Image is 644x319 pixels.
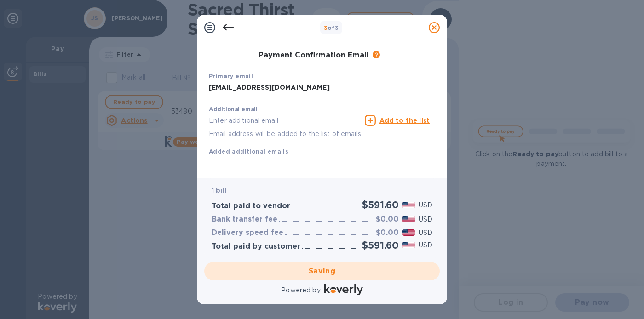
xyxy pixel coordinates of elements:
[281,285,320,295] p: Powered by
[209,81,430,95] input: Enter your primary name
[419,200,432,210] p: USD
[376,215,399,224] h3: $0.00
[379,117,430,124] u: Add to the list
[324,24,328,31] span: 3
[209,73,253,80] b: Primary email
[324,24,339,31] b: of 3
[259,51,369,60] h3: Payment Confirmation Email
[402,242,415,248] img: USD
[402,229,415,236] img: USD
[212,187,226,194] b: 1 bill
[209,129,361,139] p: Email address will be added to the list of emails
[419,240,432,250] p: USD
[419,228,432,238] p: USD
[212,242,300,251] h3: Total paid by customer
[362,199,399,211] h2: $591.60
[209,148,288,155] b: Added additional emails
[209,107,258,113] label: Additional email
[212,202,290,211] h3: Total paid to vendor
[212,228,283,237] h3: Delivery speed fee
[362,239,399,251] h2: $591.60
[209,114,361,127] input: Enter additional email
[419,215,432,224] p: USD
[402,202,415,208] img: USD
[324,284,363,295] img: Logo
[402,216,415,222] img: USD
[376,228,399,237] h3: $0.00
[212,215,277,224] h3: Bank transfer fee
